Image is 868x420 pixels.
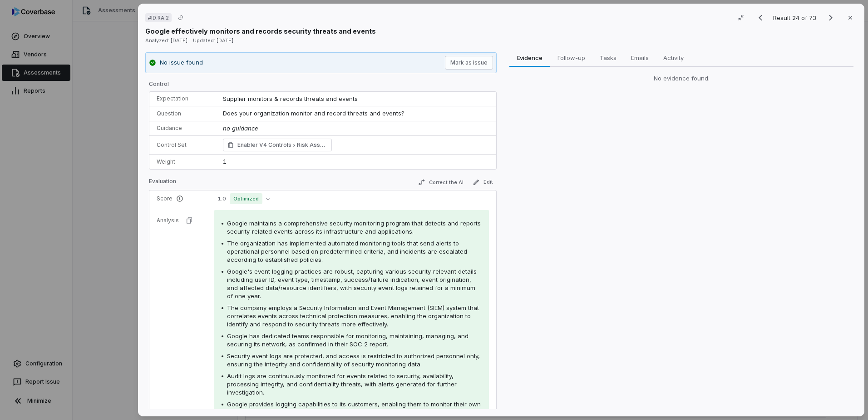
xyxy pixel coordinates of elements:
span: Follow-up [554,52,589,64]
p: Control [149,80,497,91]
span: Does your organization monitor and record threats and events? [223,110,404,117]
span: Google's event logging practices are robust, capturing various security-relevant details includin... [227,268,477,300]
p: Google effectively monitors and records security threats and events [145,26,376,36]
span: 1 [223,158,227,165]
span: Optimized [230,193,262,204]
p: Weight [157,158,208,165]
span: The company employs a Security Information and Event Management (SIEM) system that correlates eve... [227,304,479,328]
span: Evidence [513,52,546,64]
button: Mark as issue [445,56,493,70]
p: No issue found [160,58,203,67]
span: no guidance [223,125,258,132]
span: Security event logs are protected, and access is restricted to authorized personnel only, ensurin... [227,352,480,368]
button: Previous result [751,12,769,23]
span: # ID.RA.2 [148,14,169,21]
span: Google has dedicated teams responsible for monitoring, maintaining, managing, and securing its ne... [227,332,469,348]
span: Activity [660,52,687,64]
span: Supplier monitors & records threats and events [223,95,358,102]
span: Google maintains a comprehensive security monitoring program that detects and reports security-re... [227,220,481,235]
button: Edit [469,177,497,188]
button: Correct the AI [414,177,467,188]
span: Tasks [596,52,620,64]
p: Result 24 of 73 [773,13,818,23]
p: Question [157,110,208,117]
button: 1.0Optimized [214,193,274,204]
button: Copy link [173,10,189,26]
span: Enabler V4 Controls Risk Assessment [237,140,327,150]
span: Analyzed: [DATE] [145,37,187,44]
p: Score [157,195,200,202]
span: The organization has implemented automated monitoring tools that send alerts to operational perso... [227,240,467,263]
span: Emails [627,52,652,64]
span: Audit logs are continuously monitored for events related to security, availability, processing in... [227,372,457,396]
span: Updated: [DATE] [193,37,233,44]
div: No evidence found. [509,74,853,83]
p: Expectation [157,95,208,102]
p: Analysis [157,217,179,224]
p: Guidance [157,125,208,132]
button: Next result [822,12,840,23]
p: Control Set [157,141,208,149]
p: Evaluation [149,178,176,189]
